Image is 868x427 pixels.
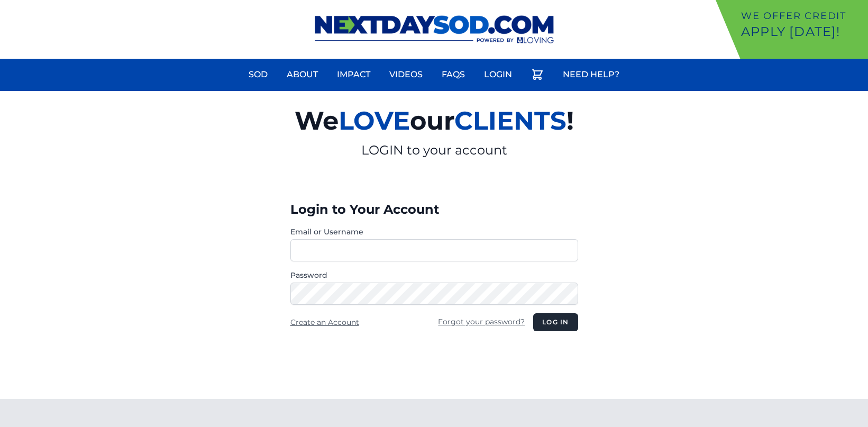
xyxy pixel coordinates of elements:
span: LOVE [339,105,410,136]
label: Email or Username [290,226,578,237]
a: Create an Account [290,317,359,327]
span: CLIENTS [454,105,567,136]
p: Apply [DATE]! [741,23,864,40]
button: Log in [533,313,578,331]
a: FAQs [435,62,471,87]
a: Login [478,62,518,87]
a: About [280,62,324,87]
a: Videos [383,62,429,87]
h2: We our ! [172,99,697,142]
p: We offer Credit [741,8,864,23]
a: Forgot your password? [438,317,525,326]
a: Impact [331,62,377,87]
a: Need Help? [556,62,626,87]
a: Sod [242,62,274,87]
label: Password [290,270,578,280]
p: LOGIN to your account [172,142,697,159]
h3: Login to Your Account [290,201,578,218]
